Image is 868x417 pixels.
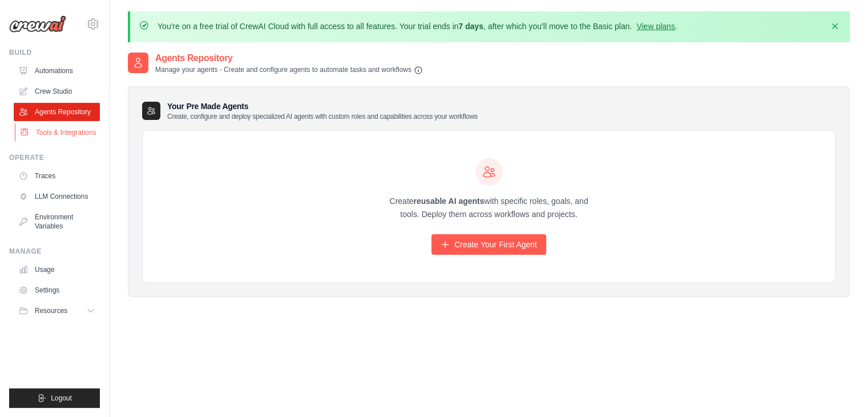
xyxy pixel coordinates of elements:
[413,197,484,206] strong: reusable AI agents
[167,101,478,121] h3: Your Pre Made Agents
[14,208,100,235] a: Environment Variables
[9,247,100,256] div: Manage
[9,48,100,57] div: Build
[636,22,675,31] a: View plans
[14,62,100,80] a: Automations
[9,388,100,408] button: Logout
[14,82,100,101] a: Crew Studio
[14,260,100,279] a: Usage
[158,21,677,32] p: You're on a free trial of CrewAI Cloud with full access to all features. Your trial ends in , aft...
[14,302,100,320] button: Resources
[14,281,100,299] a: Settings
[431,234,546,255] a: Create Your First Agent
[155,51,423,65] h2: Agents Repository
[9,15,66,33] img: Logo
[14,187,100,206] a: LLM Connections
[14,167,100,185] a: Traces
[458,22,483,31] strong: 7 days
[380,195,599,221] p: Create with specific roles, goals, and tools. Deploy them across workflows and projects.
[14,103,100,121] a: Agents Repository
[51,394,72,403] span: Logout
[35,306,67,315] span: Resources
[15,123,101,142] a: Tools & Integrations
[155,65,423,75] p: Manage your agents - Create and configure agents to automate tasks and workflows
[9,153,100,162] div: Operate
[167,112,478,121] p: Create, configure and deploy specialized AI agents with custom roles and capabilities across your...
